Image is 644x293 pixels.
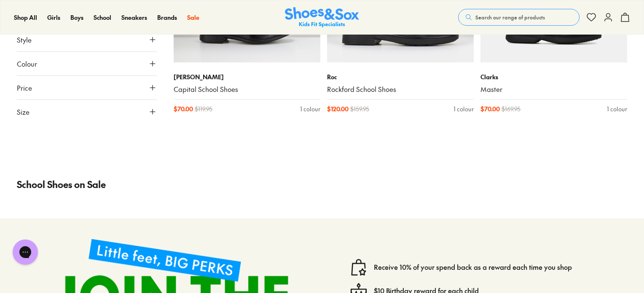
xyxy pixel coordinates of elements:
p: Roc [327,73,474,81]
a: Shop All [14,13,37,22]
img: SNS_Logo_Responsive.svg [285,7,359,28]
button: Price [17,76,157,99]
a: Capital School Shoes [174,85,320,94]
span: $ 169.95 [502,105,521,113]
span: $ 119.95 [195,105,212,113]
span: $ 159.95 [350,105,369,113]
a: Sneakers [121,13,147,22]
a: Brands [157,13,177,22]
a: Rockford School Shoes [327,85,474,94]
span: $ 70.00 [480,105,500,113]
button: Colour [17,52,157,75]
p: School Shoes on Sale [17,177,627,191]
a: Receive 10% of your spend back as a reward each time you shop [374,263,572,272]
a: Shoes & Sox [285,7,359,28]
span: Search our range of products [475,13,545,21]
span: Price [17,83,32,93]
div: 1 colour [607,105,627,113]
a: Sale [187,13,199,22]
a: Master [480,85,627,94]
a: Boys [70,13,83,22]
span: $ 120.00 [327,105,349,113]
button: Size [17,100,157,124]
div: 1 colour [453,105,474,113]
button: Style [17,28,157,51]
p: [PERSON_NAME] [174,73,320,81]
p: Clarks [480,73,627,81]
span: Style [17,35,32,45]
button: Search our range of products [458,9,580,26]
iframe: Gorgias live chat messenger [8,237,42,268]
a: Girls [47,13,60,22]
span: Size [17,107,30,117]
span: Colour [17,59,37,69]
div: 1 colour [300,105,320,113]
img: vector1.svg [350,259,367,276]
a: School [94,13,111,22]
span: $ 70.00 [174,105,193,113]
